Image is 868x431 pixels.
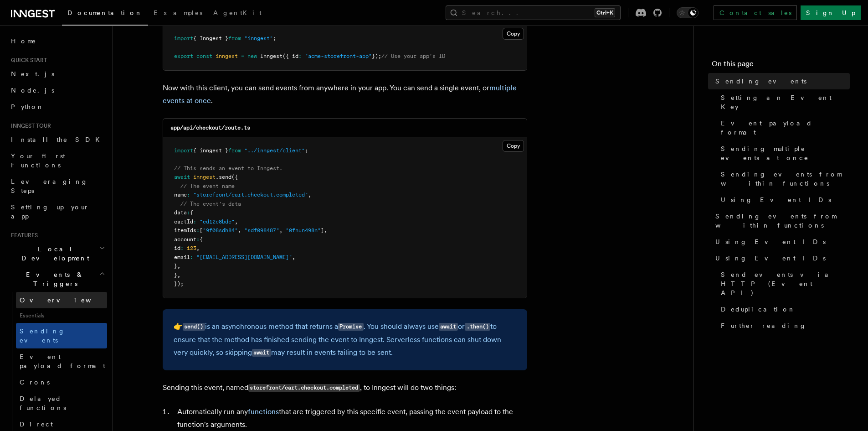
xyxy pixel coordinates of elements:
span: Essentials [16,308,107,323]
span: itemIds [174,227,196,234]
span: { inngest } [193,147,228,154]
span: Python [11,103,44,110]
a: Examples [148,3,208,25]
span: from [228,147,241,154]
span: Send events via HTTP (Event API) [721,270,850,297]
span: : [190,254,193,260]
span: Inngest [260,53,282,59]
a: Home [7,33,107,49]
span: : [187,209,190,216]
a: Documentation [62,3,148,26]
a: Send events via HTTP (Event API) [717,266,850,301]
span: Setting an Event Key [721,93,850,111]
span: Using Event IDs [721,195,831,204]
a: Next.js [7,66,107,82]
code: await [439,323,458,331]
span: "../inngest/client" [244,147,305,154]
span: Further reading [721,321,806,330]
span: [ [200,227,203,234]
span: Event payload format [721,119,850,137]
span: } [174,263,177,269]
span: Deduplication [721,305,796,314]
span: import [174,35,193,42]
span: await [174,174,190,180]
span: id [174,245,180,251]
span: ({ [231,174,238,180]
button: Local Development [7,241,107,266]
p: Now with this client, you can send events from anywhere in your app. You can send a single event,... [163,82,527,107]
span: import [174,147,193,154]
code: .then() [465,323,490,331]
span: ({ id [282,53,298,59]
span: Examples [154,9,202,16]
span: , [238,227,241,234]
span: "0fnun498n" [286,227,321,234]
span: { Inngest } [193,35,228,42]
span: "ed12c8bde" [200,218,235,225]
a: Sending events [712,73,850,89]
span: : [193,218,196,225]
li: Automatically run any that are triggered by this specific event, passing the event payload to the... [175,405,527,431]
span: const [196,53,212,59]
span: // The event's data [180,201,241,207]
span: "acme-storefront-app" [305,53,372,59]
span: Overview [20,296,113,304]
a: multiple events at once [163,83,517,105]
span: Crons [20,379,50,386]
span: Events & Triggers [7,270,99,288]
a: Deduplication [717,301,850,317]
a: Install the SDK [7,131,107,148]
a: Using Event IDs [712,234,850,250]
a: Using Event IDs [712,250,850,266]
span: Sending events from within functions [721,170,850,188]
a: Sending events [16,323,107,348]
span: Node.js [11,87,54,94]
span: : [196,227,200,234]
span: Sending events from within functions [715,212,850,230]
span: "inngest" [244,35,273,42]
a: Using Event IDs [717,192,850,208]
button: Copy [503,140,524,152]
span: Sending events [715,77,806,86]
span: { [190,209,193,216]
span: from [228,35,241,42]
code: send() [183,323,205,331]
span: export [174,53,193,59]
button: Events & Triggers [7,266,107,292]
span: , [292,254,295,260]
a: functions [248,407,279,416]
a: Overview [16,292,107,308]
span: Home [11,36,36,46]
code: await [252,349,271,357]
span: Setting up your app [11,203,89,220]
span: : [180,245,184,251]
span: Sending multiple events at once [721,144,850,162]
span: Delayed functions [20,395,66,411]
span: "[EMAIL_ADDRESS][DOMAIN_NAME]" [196,254,292,260]
span: Event payload format [20,353,105,369]
a: Python [7,99,107,115]
span: , [177,272,180,278]
h4: On this page [712,58,850,73]
span: : [196,236,200,243]
span: , [324,227,327,234]
span: .send [216,174,231,180]
span: // This sends an event to Inngest. [174,165,282,171]
button: Search...Ctrl+K [446,5,621,20]
span: Using Event IDs [715,237,826,246]
a: Leveraging Steps [7,173,107,199]
a: Sending events from within functions [712,208,850,234]
span: Leveraging Steps [11,178,88,194]
a: Crons [16,374,107,390]
a: Node.js [7,82,107,99]
p: Sending this event, named , to Inngest will do two things: [163,381,527,395]
span: = [241,53,244,59]
span: email [174,254,190,260]
span: , [235,218,238,225]
span: account [174,236,196,243]
span: Sending events [20,327,65,344]
code: storefront/cart.checkout.completed [248,384,360,392]
span: inngest [193,174,216,180]
span: Install the SDK [11,136,105,143]
a: Contact sales [714,5,797,20]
